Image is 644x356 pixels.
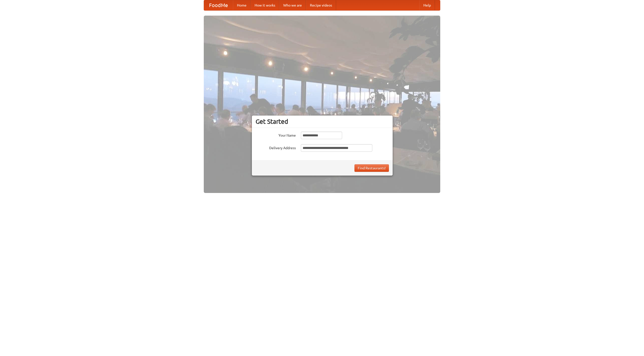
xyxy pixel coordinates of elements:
a: Home [233,0,251,10]
h3: Get Started [256,118,389,125]
a: FoodMe [204,0,233,10]
a: Recipe videos [306,0,336,10]
a: How it works [251,0,279,10]
a: Who we are [279,0,306,10]
label: Delivery Address [256,144,296,150]
button: Find Restaurants! [354,164,389,172]
label: Your Name [256,132,296,138]
a: Help [419,0,435,10]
